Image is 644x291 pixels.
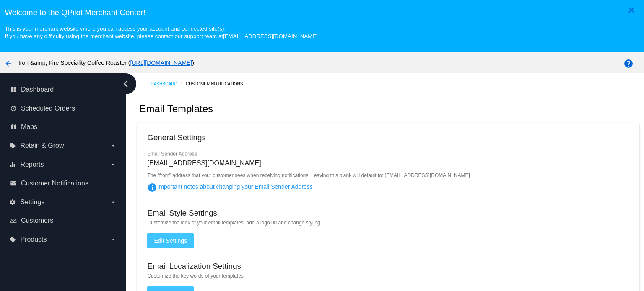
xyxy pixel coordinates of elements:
[147,220,629,226] mat-hint: Customize the look of your email templates: add a logo url and change styling.
[147,160,629,167] input: Email Sender Address
[20,161,44,168] span: Reports
[139,103,213,115] h2: Email Templates
[21,123,37,131] span: Maps
[186,77,250,90] a: Customer Notifications
[10,214,117,227] a: people_outline Customers
[21,217,53,224] span: Customers
[626,5,636,15] mat-icon: close
[21,105,75,112] span: Scheduled Orders
[10,120,117,134] a: map Maps
[119,77,132,90] i: chevron_left
[110,161,117,168] i: arrow_drop_down
[223,33,318,39] a: [EMAIL_ADDRESS][DOMAIN_NAME]
[147,173,470,179] mat-hint: The "from" address that your customer sees when receiving notifications. Leaving this blank will ...
[10,177,117,190] a: email Customer Notifications
[147,233,194,248] button: Edit Settings
[20,198,44,206] span: Settings
[147,178,164,195] button: Important notes about changing your Email Sender Address
[147,209,217,218] h3: Email Style Settings
[18,59,194,66] span: Iron &amp; Fire Speciality Coffee Roaster ( )
[9,161,16,168] i: equalizer
[5,26,317,39] small: This is your merchant website where you can access your account and connected site(s). If you hav...
[147,273,629,279] mat-hint: Customize the key words of your templates.
[110,142,117,149] i: arrow_drop_down
[3,59,13,69] mat-icon: arrow_back
[623,59,634,69] mat-icon: help
[9,236,16,243] i: local_offer
[110,199,117,206] i: arrow_drop_down
[10,86,17,93] i: dashboard
[21,86,54,93] span: Dashboard
[151,77,186,90] a: Dashboard
[147,183,312,190] span: Important notes about changing your Email Sender Address
[147,133,205,142] h3: General Settings
[10,217,17,224] i: people_outline
[110,236,117,243] i: arrow_drop_down
[147,262,241,271] h3: Email Localization Settings
[10,102,117,115] a: update Scheduled Orders
[20,236,47,243] span: Products
[154,237,187,244] span: Edit Settings
[9,142,16,149] i: local_offer
[10,83,117,96] a: dashboard Dashboard
[9,199,16,206] i: settings
[147,183,157,193] mat-icon: info
[20,142,64,149] span: Retain & Grow
[130,59,192,66] a: [URL][DOMAIN_NAME]
[21,180,88,187] span: Customer Notifications
[10,180,17,187] i: email
[5,8,639,17] h3: Welcome to the QPilot Merchant Center!
[10,124,17,130] i: map
[10,105,17,112] i: update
